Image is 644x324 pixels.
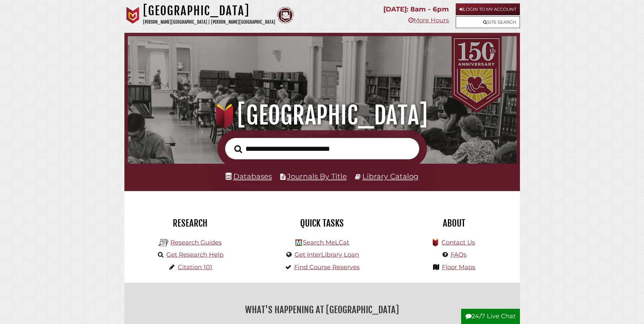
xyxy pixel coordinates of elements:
[294,263,360,271] a: Find Course Reserves
[393,217,515,229] h2: About
[287,172,347,181] a: Journals By Title
[225,172,272,181] a: Databases
[442,263,475,271] a: Floor Maps
[143,3,275,18] h1: [GEOGRAPHIC_DATA]
[129,302,515,318] h2: What's Happening at [GEOGRAPHIC_DATA]
[362,172,419,181] a: Library Catalog
[166,251,223,258] a: Get Research Help
[456,3,520,15] a: Login to My Account
[231,143,245,155] button: Search
[277,7,294,24] img: Calvin Theological Seminary
[170,239,222,246] a: Research Guides
[178,263,212,271] a: Citation 101
[303,239,349,246] a: Search MeLCat
[383,3,449,15] p: [DATE]: 8am - 6pm
[408,17,449,24] a: More Hours
[234,145,242,153] i: Search
[456,16,520,28] a: Site Search
[295,239,302,246] img: Hekman Library Logo
[294,251,359,258] a: Get InterLibrary Loan
[129,217,251,229] h2: Research
[442,239,475,246] a: Contact Us
[159,238,169,248] img: Hekman Library Logo
[451,251,467,258] a: FAQs
[143,18,275,26] p: [PERSON_NAME][GEOGRAPHIC_DATA] | [PERSON_NAME][GEOGRAPHIC_DATA]
[261,217,383,229] h2: Quick Tasks
[137,100,507,130] h1: [GEOGRAPHIC_DATA]
[124,7,141,24] img: Calvin University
